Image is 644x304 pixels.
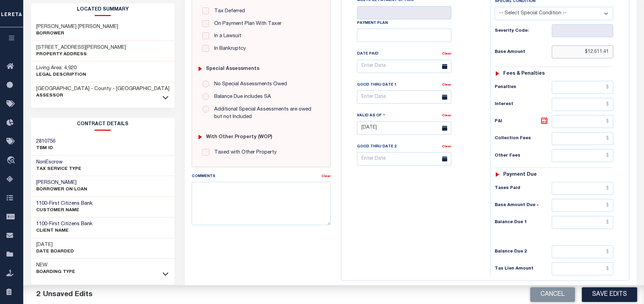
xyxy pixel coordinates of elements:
[495,153,552,159] h6: Other Fees
[495,220,552,225] h6: Balance Due 1
[36,65,86,72] h3: Living Area: 4,920
[552,245,613,258] input: $
[206,134,272,140] h6: with Other Property (WOP)
[552,149,613,162] input: $
[49,201,93,206] span: First Citizens Bank
[211,45,246,53] label: In Bankruptcy
[530,287,575,302] button: Cancel
[36,30,118,37] p: Borrower
[36,228,93,234] p: CLIENT Name
[211,106,320,121] label: Additional Special Assessments are owed but not Included
[552,182,613,195] input: $
[36,159,81,166] h3: NonEscrow
[31,3,175,16] h2: LOCATED SUMMARY
[36,262,75,269] h3: NEW
[495,186,552,191] h6: Taxes Paid
[36,72,86,78] p: Legal Description
[49,221,93,227] span: First Citizens Bank
[211,149,277,157] label: Taxed with Other Property
[211,32,241,40] label: In a Lawsuit
[36,186,87,193] p: BORROWER ON LOAN
[357,82,396,88] label: Good Thru Date 1
[552,216,613,229] input: $
[36,269,75,276] p: Boarding Type
[36,200,93,207] h3: -
[495,203,552,208] h6: Base Amount Due
[495,249,552,255] h6: Balance Due 2
[36,24,118,30] h3: [PERSON_NAME] [PERSON_NAME]
[31,118,175,131] h2: CONTRACT details
[357,90,451,104] input: Enter Date
[357,20,388,26] label: Payment Plan
[552,81,613,94] input: $
[442,83,451,87] a: Clear
[495,28,552,34] h6: Severity Code:
[36,51,126,58] p: Property Address
[192,174,215,179] label: Comments
[211,81,287,88] label: No Special Assessments Owed
[552,262,613,275] input: $
[36,179,87,186] h3: [PERSON_NAME]
[357,60,451,73] input: Enter Date
[36,138,55,145] h3: 2810756
[442,145,451,148] a: Clear
[552,98,613,111] input: $
[36,291,40,298] span: 2
[495,266,552,272] h6: Tax Lien Amount
[36,242,74,248] h3: [DATE]
[503,71,545,77] h6: Fees & Penalties
[36,221,47,227] span: 1100
[206,66,259,72] h6: Special Assessments
[495,49,552,55] h6: Base Amount
[36,201,47,206] span: 1100
[321,175,331,178] a: Clear
[211,93,271,101] label: Balance Due includes SA
[442,114,451,117] a: Clear
[36,44,126,51] h3: [STREET_ADDRESS][PERSON_NAME]
[357,152,451,165] input: Enter Date
[442,52,451,56] a: Clear
[36,207,93,214] p: CUSTOMER Name
[357,51,379,57] label: Date Paid
[36,92,169,99] p: Assessor
[211,20,282,28] label: On Payment Plan With Taxer
[36,86,169,92] h3: [GEOGRAPHIC_DATA] - County - [GEOGRAPHIC_DATA]
[36,221,93,228] h3: -
[357,121,451,135] input: Enter Date
[357,112,385,119] label: Valid as Of
[552,115,613,128] input: $
[495,117,552,126] h6: P&I
[36,166,81,173] p: Tax Service Type
[211,8,245,15] label: Tax Deferred
[503,172,537,178] h6: Payment due
[552,132,613,145] input: $
[6,156,17,165] i: travel_explore
[357,144,396,150] label: Good Thru Date 2
[552,45,613,58] input: $
[582,287,637,302] button: Save Edits
[495,136,552,141] h6: Collection Fees
[552,199,613,212] input: $
[36,248,74,255] p: Date Boarded
[36,145,55,152] p: TBM ID
[495,85,552,90] h6: Penalties
[43,291,93,298] span: Unsaved Edits
[495,102,552,107] h6: Interest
